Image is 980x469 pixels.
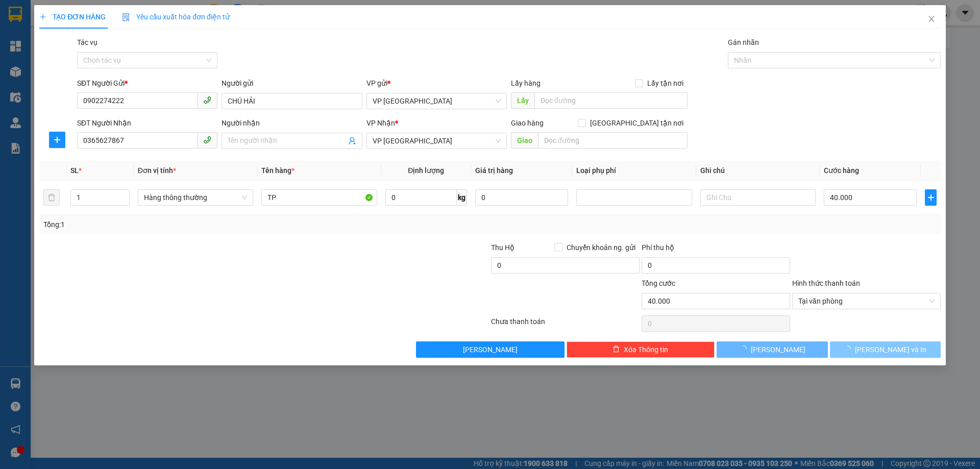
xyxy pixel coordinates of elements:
[463,344,518,355] span: [PERSON_NAME]
[642,279,675,287] span: Tổng cước
[567,341,715,358] button: deleteXóa Thông tin
[50,136,65,144] span: plus
[830,341,941,358] button: [PERSON_NAME] và In
[586,117,688,129] span: [GEOGRAPHIC_DATA] tận nơi
[612,345,620,354] span: delete
[572,161,696,181] th: Loại phụ phí
[70,166,79,175] span: SL
[373,93,501,109] span: VP Xuân Giang
[122,13,230,21] span: Yêu cầu xuất hóa đơn điện tử
[475,166,513,175] span: Giá trị hàng
[77,78,217,89] div: SĐT Người Gửi
[475,189,568,206] input: 0
[366,119,395,127] span: VP Nhận
[728,38,759,46] label: Gán nhãn
[203,96,211,104] span: phone
[49,132,65,148] button: plus
[643,78,688,89] span: Lấy tận nơi
[844,345,855,353] span: loading
[824,166,859,175] span: Cước hàng
[511,92,534,109] span: Lấy
[95,25,427,38] li: Cổ Đạm, xã [GEOGRAPHIC_DATA], [GEOGRAPHIC_DATA]
[373,133,501,149] span: VP Mỹ Đình
[416,341,565,358] button: [PERSON_NAME]
[122,13,130,21] img: icon
[855,344,926,355] span: [PERSON_NAME] và In
[511,119,544,127] span: Giao hàng
[534,92,688,109] input: Dọc đường
[700,189,816,206] input: Ghi Chú
[538,132,688,149] input: Dọc đường
[624,344,668,355] span: Xóa Thông tin
[562,242,640,253] span: Chuyển khoản ng. gửi
[642,242,790,257] div: Phí thu hộ
[511,79,541,87] span: Lấy hàng
[927,15,936,23] span: close
[925,189,936,206] button: plus
[925,193,936,202] span: plus
[511,132,538,149] span: Giao
[13,13,64,64] img: logo.jpg
[138,166,176,175] span: Đơn vị tính
[39,13,46,20] span: plus
[261,166,295,175] span: Tên hàng
[348,137,356,145] span: user-add
[408,166,444,175] span: Định lượng
[43,219,378,230] div: Tổng: 1
[792,279,860,287] label: Hình thức thanh toán
[696,161,820,181] th: Ghi chú
[261,189,377,206] input: VD: Bàn, Ghế
[366,78,507,89] div: VP gửi
[222,117,362,129] div: Người nhận
[222,78,362,89] div: Người gửi
[491,243,514,252] span: Thu Hộ
[77,117,217,129] div: SĐT Người Nhận
[43,189,60,206] button: delete
[917,5,946,34] button: Close
[77,38,97,46] label: Tác vụ
[13,74,152,108] b: GỬI : VP [GEOGRAPHIC_DATA]
[457,189,467,206] span: kg
[144,190,247,205] span: Hàng thông thường
[740,345,751,353] span: loading
[751,344,805,355] span: [PERSON_NAME]
[798,293,935,309] span: Tại văn phòng
[39,13,106,21] span: TẠO ĐƠN HÀNG
[490,316,641,334] div: Chưa thanh toán
[203,136,211,144] span: phone
[717,341,827,358] button: [PERSON_NAME]
[95,38,427,51] li: Hotline: 1900252555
